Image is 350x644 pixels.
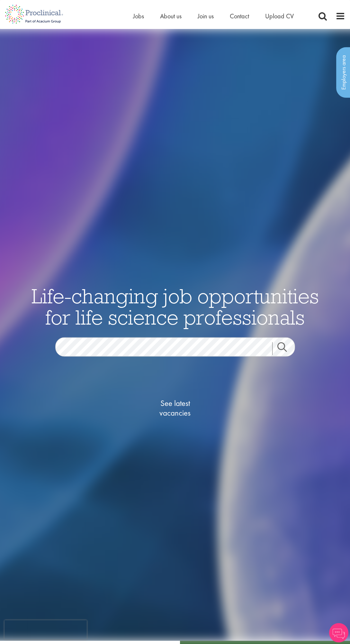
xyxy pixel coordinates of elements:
a: Jobs [133,12,144,20]
span: Life-changing job opportunities for life science professionals [31,283,319,330]
a: Upload CV [265,12,294,20]
span: See latest vacancies [143,399,207,418]
a: Contact [230,12,249,20]
a: Join us [198,12,214,20]
a: About us [160,12,182,20]
iframe: reCAPTCHA [4,620,87,639]
a: See latestvacancies [143,373,207,444]
a: Job search submit button [272,342,300,355]
img: Chatbot [329,623,348,642]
